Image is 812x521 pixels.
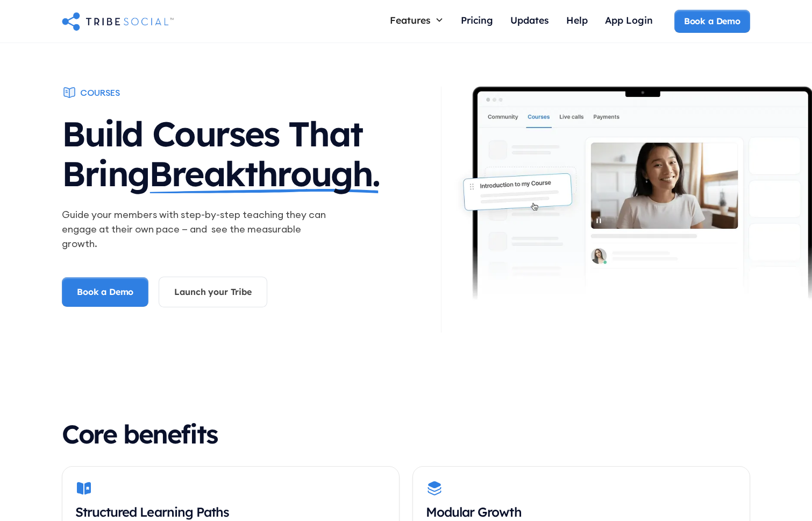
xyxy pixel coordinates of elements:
span: Breakthrough. [149,154,380,194]
a: Book a Demo [62,277,148,306]
div: Pricing [461,14,493,26]
a: Pricing [452,10,502,33]
div: Features [390,14,431,26]
a: Launch your Tribe [159,277,267,307]
a: Updates [502,10,558,33]
h2: Core benefits [62,419,750,449]
div: Updates [510,14,549,26]
div: Help [566,14,588,26]
div: Features [381,10,452,30]
div: App Login [605,14,653,26]
a: home [62,10,174,32]
div: Courses [80,87,120,98]
p: Guide your members with step-by-step teaching they can engage at their own pace — and see the mea... [62,207,337,251]
h1: Build Courses That Bring [62,103,440,199]
a: Book a Demo [674,10,750,32]
a: App Login [596,10,661,33]
a: Help [558,10,596,33]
